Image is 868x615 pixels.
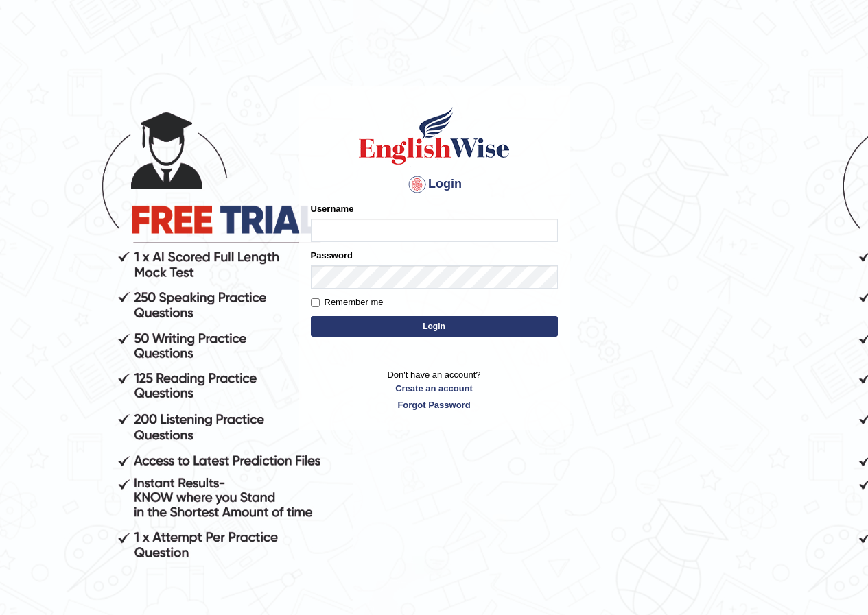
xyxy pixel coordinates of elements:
[356,105,513,167] img: Logo of English Wise sign in for intelligent practice with AI
[311,296,384,309] label: Remember me
[311,382,558,395] a: Create an account
[311,398,558,411] a: Forgot Password
[311,202,354,215] label: Username
[311,249,353,262] label: Password
[311,298,320,307] input: Remember me
[311,316,558,337] button: Login
[311,173,558,195] h4: Login
[311,368,558,411] p: Don't have an account?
